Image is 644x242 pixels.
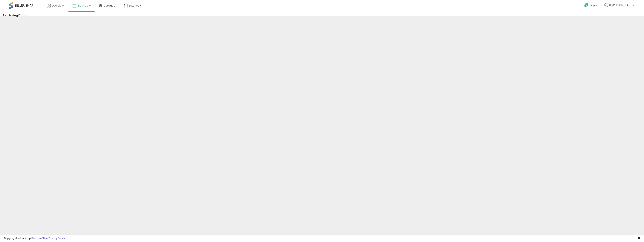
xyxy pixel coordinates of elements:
span: Help [590,4,595,7]
span: DataHub [104,4,115,7]
i: Get Help [584,3,589,7]
a: Hi [PERSON_NAME] [604,3,634,12]
span: Hi [PERSON_NAME] [609,3,632,7]
span: Listings [78,4,88,7]
span: Overview [51,4,64,7]
h4: Retrieving Data... [3,14,641,17]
